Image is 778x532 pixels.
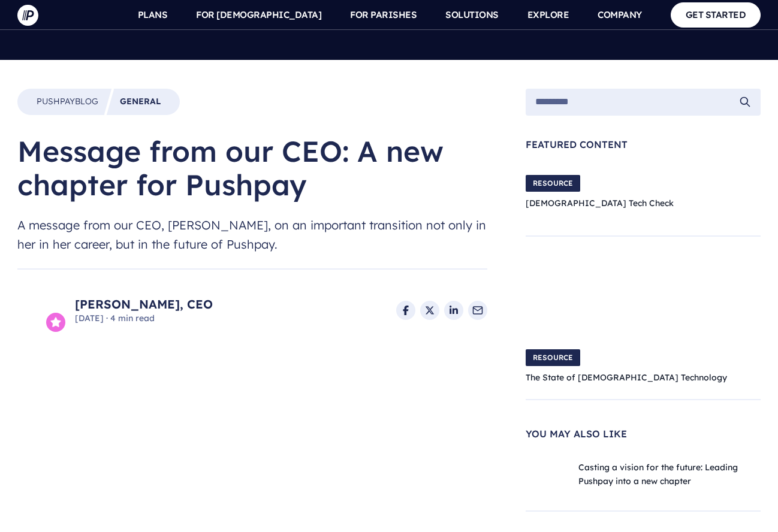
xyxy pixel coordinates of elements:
a: [PERSON_NAME], CEO [75,296,213,313]
a: [DEMOGRAPHIC_DATA] Tech Check [526,198,674,208]
a: Share on LinkedIn [444,301,463,320]
a: Share on Facebook [396,301,415,320]
span: · [106,313,108,324]
span: You May Also Like [526,429,761,439]
span: RESOURCE [526,175,580,192]
h1: Message from our CEO: A new chapter for Pushpay [17,134,487,201]
span: RESOURCE [526,349,580,366]
img: Church Tech Check Blog Hero Image [703,164,761,221]
a: Share via Email [468,301,487,320]
span: Featured Content [526,140,761,149]
span: Pushpay [37,96,75,107]
a: Share on X [420,301,439,320]
a: GET STARTED [671,2,761,27]
span: [DATE] 4 min read [75,313,213,325]
img: Molly Matthews, CEO [17,289,61,332]
a: General [120,96,161,108]
a: PushpayBlog [37,96,98,108]
a: Casting a vision for the future: Leading Pushpay into a new chapter [578,462,738,486]
span: A message from our CEO, [PERSON_NAME], on an important transition not only in her in her career, ... [17,216,487,254]
a: The State of [DEMOGRAPHIC_DATA] Technology [526,372,727,383]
